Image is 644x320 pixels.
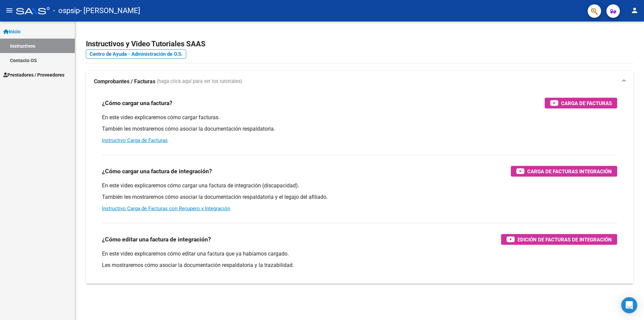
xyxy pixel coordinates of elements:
mat-icon: person [631,6,639,14]
div: Open Intercom Messenger [621,297,637,313]
p: También les mostraremos cómo asociar la documentación respaldatoria y el legajo del afiliado. [102,193,617,201]
a: Instructivo Carga de Facturas con Recupero x Integración [102,205,230,212]
span: Inicio [3,28,20,35]
a: Instructivo Carga de Facturas [102,137,168,143]
span: Carga de Facturas Integración [527,167,612,176]
button: Edición de Facturas de integración [501,234,617,245]
p: En este video explicaremos cómo cargar facturas. [102,114,617,121]
p: Les mostraremos cómo asociar la documentación respaldatoria y la trazabilidad. [102,262,617,269]
p: En este video explicaremos cómo cargar una factura de integración (discapacidad). [102,182,617,189]
span: - [PERSON_NAME] [80,3,140,18]
button: Carga de Facturas Integración [511,166,617,177]
span: Prestadores / Proveedores [3,71,64,79]
span: (haga click aquí para ver los tutoriales) [157,78,242,85]
h3: ¿Cómo cargar una factura de integración? [102,167,212,176]
mat-expansion-panel-header: Comprobantes / Facturas (haga click aquí para ver los tutoriales) [86,71,633,92]
span: Carga de Facturas [561,99,612,107]
button: Carga de Facturas [545,98,617,108]
span: Edición de Facturas de integración [518,235,612,244]
h2: Instructivos y Video Tutoriales SAAS [86,38,633,50]
h3: ¿Cómo cargar una factura? [102,98,172,108]
p: También les mostraremos cómo asociar la documentación respaldatoria. [102,125,617,133]
strong: Comprobantes / Facturas [94,78,155,85]
mat-icon: menu [5,6,13,14]
p: En este video explicaremos cómo editar una factura que ya habíamos cargado. [102,250,617,258]
div: Comprobantes / Facturas (haga click aquí para ver los tutoriales) [86,92,633,284]
a: Centro de Ayuda - Administración de O.S. [86,49,186,59]
h3: ¿Cómo editar una factura de integración? [102,235,211,244]
span: - ospsip [53,3,80,18]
